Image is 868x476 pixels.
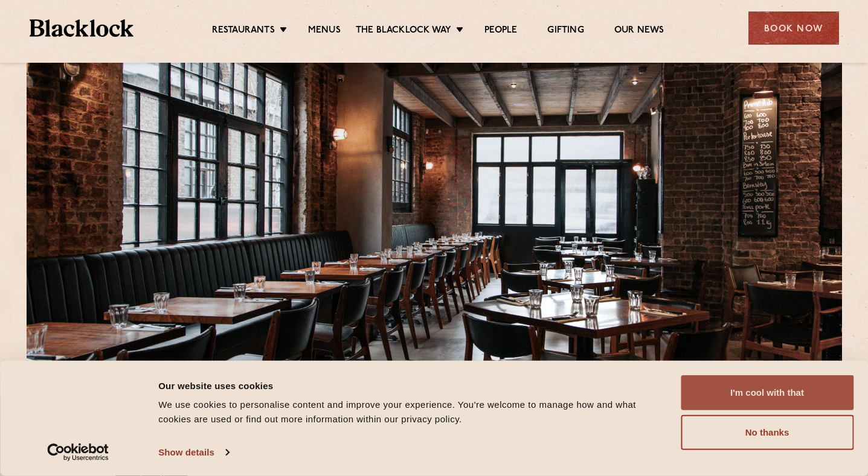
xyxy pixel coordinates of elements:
button: I'm cool with that [681,375,854,410]
img: BL_Textured_Logo-footer-cropped.svg [30,19,134,37]
a: People [484,25,517,38]
div: Book Now [748,11,839,45]
a: Show details [158,443,228,462]
div: We use cookies to personalise content and improve your experience. You're welcome to manage how a... [158,398,667,427]
a: The Blacklock Way [356,25,451,38]
a: Our News [614,25,664,38]
div: Our website uses cookies [158,378,667,393]
a: Menus [308,25,341,38]
a: Restaurants [212,25,275,38]
a: Usercentrics Cookiebot - opens in a new window [25,443,131,462]
a: Gifting [547,25,583,38]
button: No thanks [681,415,854,450]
